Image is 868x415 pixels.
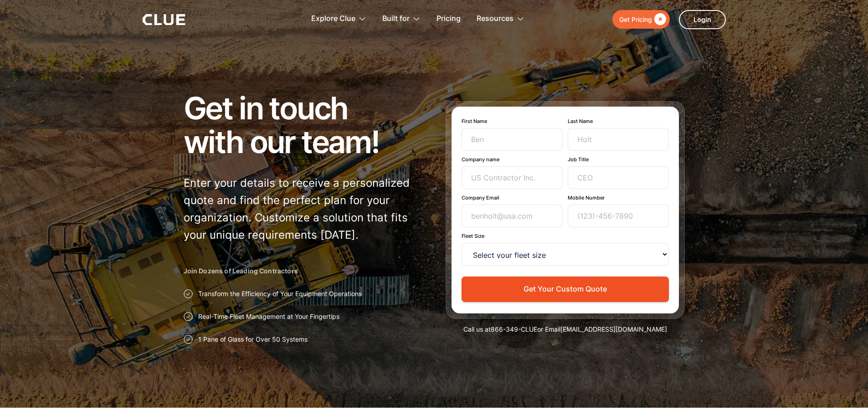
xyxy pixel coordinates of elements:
div: Get Pricing [619,14,652,25]
div: Explore Clue [311,5,355,33]
input: US Contractor Inc. [462,166,563,189]
label: Company name [462,156,563,163]
a: Get Pricing [612,10,670,29]
label: Mobile Number [568,195,669,201]
label: First Name [462,118,563,124]
div:  [652,14,666,25]
button: Get Your Custom Quote [462,277,669,302]
input: Ben [462,128,563,151]
div: Built for [382,5,410,33]
label: Company Email [462,195,563,201]
h1: Get in touch with our team! [184,91,423,159]
p: Transform the Efficiency of Your Equipment Operations [198,289,362,298]
label: Last Name [568,118,669,124]
input: Holt [568,128,669,151]
p: Enter your details to receive a personalized quote and find the perfect plan for your organizatio... [184,174,423,244]
label: Fleet Size [462,233,669,239]
a: [EMAIL_ADDRESS][DOMAIN_NAME] [560,325,667,333]
a: Login [679,10,726,29]
div: Built for [382,5,421,33]
a: 866-349-CLUE [491,325,537,333]
h2: Join Dozens of Leading Contractors [184,266,423,276]
img: Approval checkmark icon [184,312,193,321]
input: benholt@usa.com [462,205,563,227]
input: (123)-456-7890 [568,205,669,227]
div: Call us at or Email [446,325,685,334]
p: Real-Time Fleet Management at Your Fingertips [198,312,339,321]
div: Resources [477,5,524,33]
input: CEO [568,166,669,189]
div: Explore Clue [311,5,366,33]
a: Pricing [437,5,461,33]
label: Job Title [568,156,669,163]
p: 1 Pane of Glass for Over 50 Systems [198,335,308,344]
img: Approval checkmark icon [184,335,193,344]
div: Resources [477,5,514,33]
img: Approval checkmark icon [184,289,193,298]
